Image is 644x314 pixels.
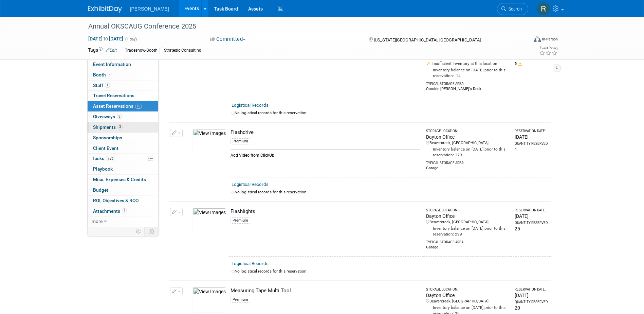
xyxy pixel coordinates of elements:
[88,59,158,70] a: Event Information
[515,225,548,232] div: 25
[231,138,250,144] div: Premium
[232,261,269,266] a: Logistical Records
[93,208,127,214] span: Attachments
[426,146,509,158] div: Inventory balance on [DATE] prior to this reservation: 179
[231,287,420,294] div: Measuring Tape Multi Tool
[426,237,509,245] div: Typical Storage Area:
[426,292,509,299] div: Dayton Office
[88,133,158,143] a: Sponsorships
[125,37,137,41] span: (1 day)
[426,165,509,171] div: Garage
[534,36,541,42] img: Format-Inperson.png
[88,122,158,133] a: Shipments3
[232,103,269,108] a: Logistical Records
[106,156,115,161] span: 75%
[515,221,548,225] div: Quantity Reserved:
[117,124,123,129] span: 3
[426,245,509,250] div: Garage
[93,166,113,172] span: Playbook
[130,6,169,12] span: [PERSON_NAME]
[208,36,248,43] button: Committed
[135,104,142,109] span: 10
[88,164,158,174] a: Playbook
[426,86,509,92] div: Outside [PERSON_NAME]'s Desk
[426,287,509,292] div: Storage Location:
[231,149,420,158] div: Add Video from ClickUp
[232,268,549,274] div: No logistical records for this reservation.
[537,2,550,15] img: Rebecca Deis
[162,47,203,54] div: Strategic Consulting
[515,60,548,67] div: 5
[488,35,558,46] div: Event Format
[426,60,509,67] div: Insufficient Inventory at this location.
[106,48,117,53] a: Edit
[426,220,509,225] div: Beavercreek, [GEOGRAPHIC_DATA]
[232,110,549,116] div: No logistical records for this reservation.
[93,114,122,119] span: Giveaways
[93,72,114,77] span: Booth
[88,81,158,91] a: Staff1
[105,83,110,88] span: 1
[497,3,528,15] a: Search
[88,101,158,111] a: Asset Reservations10
[93,177,146,182] span: Misc. Expenses & Credits
[86,20,518,33] div: Annual OKSCAUG Conference 2025
[426,67,509,79] div: Inventory balance on [DATE] prior to this reservation: -14
[426,299,509,304] div: Beavercreek, [GEOGRAPHIC_DATA]
[93,62,131,67] span: Event Information
[88,175,158,185] a: Misc. Expenses & Credits
[144,227,158,236] td: Toggle Event Tabs
[515,292,548,299] div: [DATE]
[133,227,145,236] td: Personalize Event Tab Strip
[88,70,158,80] a: Booth
[93,124,123,130] span: Shipments
[515,208,548,213] div: Reservation Date:
[93,145,118,151] span: Client Event
[88,47,117,54] td: Tags
[426,129,509,134] div: Storage Location:
[515,287,548,292] div: Reservation Date:
[426,79,509,86] div: Typical Storage Area:
[117,114,122,119] span: 3
[515,134,548,140] div: [DATE]
[539,47,557,50] div: Event Rating
[426,134,509,140] div: Dayton Office
[88,196,158,206] a: ROI, Objectives & ROO
[231,129,420,136] div: Flashdrive
[542,37,558,42] div: In-Person
[426,158,509,165] div: Typical Storage Area:
[426,213,509,220] div: Dayton Office
[92,156,115,161] span: Tasks
[231,217,250,224] div: Premium
[515,304,548,311] div: 20
[93,187,108,193] span: Budget
[192,129,226,154] img: View Images
[426,208,509,213] div: Storage Location:
[123,47,160,54] div: Tradeshow-Booth
[426,225,509,237] div: Inventory balance on [DATE] prior to this reservation: 299
[88,185,158,195] a: Budget
[231,297,250,303] div: Premium
[93,103,142,109] span: Asset Reservations
[103,36,109,41] span: to
[515,300,548,304] div: Quantity Reserved:
[93,83,110,88] span: Staff
[93,93,134,98] span: Travel Reservations
[192,208,226,233] img: View Images
[109,73,112,76] i: Booth reservation complete
[515,129,548,134] div: Reservation Date:
[232,182,269,187] a: Logistical Records
[231,208,420,215] div: Flashlights
[515,213,548,220] div: [DATE]
[88,216,158,227] a: more
[88,154,158,164] a: Tasks75%
[515,146,548,153] div: 1
[192,287,226,313] img: View Images
[426,140,509,146] div: Beavercreek, [GEOGRAPHIC_DATA]
[88,91,158,101] a: Travel Reservations
[93,198,139,203] span: ROI, Objectives & ROO
[515,141,548,146] div: Quantity Reserved:
[88,112,158,122] a: Giveaways3
[88,6,122,13] img: ExhibitDay
[122,208,127,213] span: 4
